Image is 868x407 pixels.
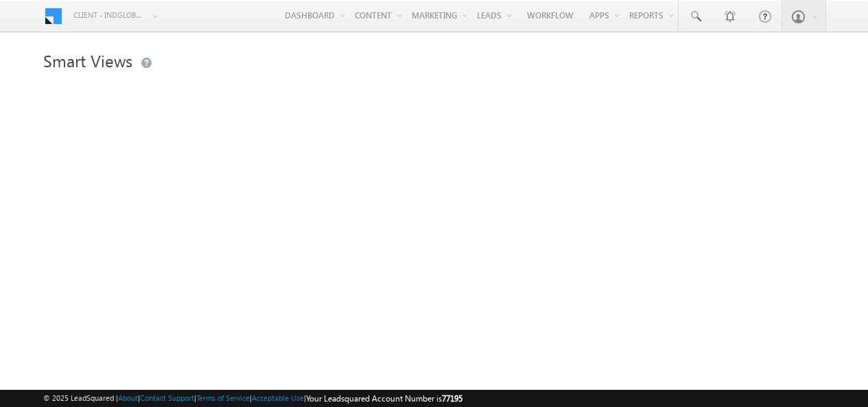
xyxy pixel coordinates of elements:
[442,393,462,404] span: 77195
[43,392,462,405] span: © 2025 LeadSquared | | | | |
[196,393,250,402] a: Terms of Service
[43,49,132,71] span: Smart Views
[252,393,304,402] a: Acceptable Use
[306,393,462,404] span: Your Leadsquared Account Number is
[118,393,138,402] a: About
[73,8,145,22] span: Client - indglobal2 (77195)
[140,393,194,402] a: Contact Support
